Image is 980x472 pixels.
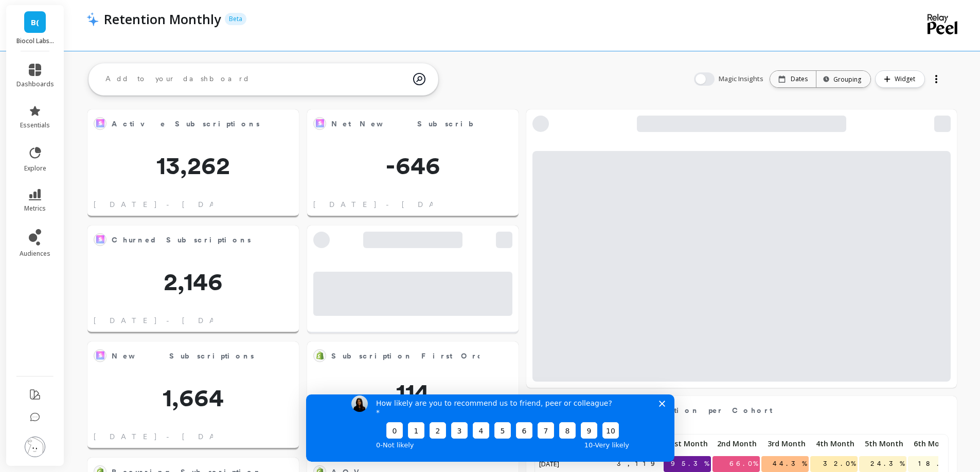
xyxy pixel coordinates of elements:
span: [DATE] - [DATE] [313,199,466,210]
span: 44.3% [771,456,809,471]
span: Subscriber Retention per Cohort [558,403,918,418]
div: Grouping [826,74,861,84]
span: B( [31,16,39,28]
span: 32.0% [821,456,858,471]
span: Net New Subscribers [331,119,495,129]
span: Widget [895,74,918,84]
p: Dates [791,75,808,83]
iframe: Survey by Kateryna from Peel [306,394,674,462]
span: 3,119 [615,456,665,471]
p: Retention Monthly [104,10,221,28]
div: Toggle SortBy [907,437,956,454]
span: audiences [20,250,50,258]
span: 2nd Month [715,440,757,448]
span: 2,146 [87,269,299,294]
p: 4th Month [810,437,858,451]
span: Magic Insights [719,74,765,84]
div: Toggle SortBy [663,437,712,454]
span: Net New Subscribers [331,117,479,131]
span: [DATE] - [DATE] [94,315,246,326]
div: Toggle SortBy [810,437,859,454]
span: 66.0% [727,456,760,471]
span: New Subscriptions MTD [112,349,260,363]
span: Active Subscriptions [112,117,260,131]
span: New Subscriptions MTD [112,351,297,362]
span: 5th Month [861,440,903,448]
p: 1st Month [664,437,711,451]
span: 1,664 [87,385,299,410]
p: 2nd Month [712,437,760,451]
span: Churned Subscriptions MTD [112,233,260,247]
img: header icon [86,12,99,26]
span: Active Subscriptions [112,119,260,129]
span: Subscription First Order [331,349,479,363]
span: -646 [307,153,519,178]
span: Churned Subscriptions MTD [112,235,294,246]
span: 3rd Month [763,440,806,448]
p: Biocol Labs (US) [16,37,54,45]
span: explore [24,164,46,173]
span: essentials [20,121,50,129]
span: 13,262 [87,153,299,178]
img: magic search icon [413,65,425,93]
span: metrics [24,204,46,213]
span: 18.6% [916,456,955,471]
span: 95.3% [669,456,711,471]
span: 24.3% [868,456,906,471]
span: 4th Month [812,440,854,448]
p: 6th Month [908,437,955,451]
p: 3rd Month [761,437,809,451]
span: 114 [307,380,519,405]
img: profile picture [25,437,45,457]
span: 6th Month [910,440,952,448]
div: Toggle SortBy [859,437,907,454]
span: 1st Month [666,440,708,448]
span: [DATE] - [DATE] [94,431,246,442]
div: Toggle SortBy [761,437,810,454]
span: dashboards [16,80,54,88]
button: Widget [875,70,925,88]
span: [DATE] - [DATE] [94,199,246,210]
span: Subscription First Order [331,351,495,362]
p: 5th Month [859,437,906,451]
p: Beta [225,13,246,25]
div: Toggle SortBy [712,437,761,454]
span: [DATE] [537,456,562,471]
